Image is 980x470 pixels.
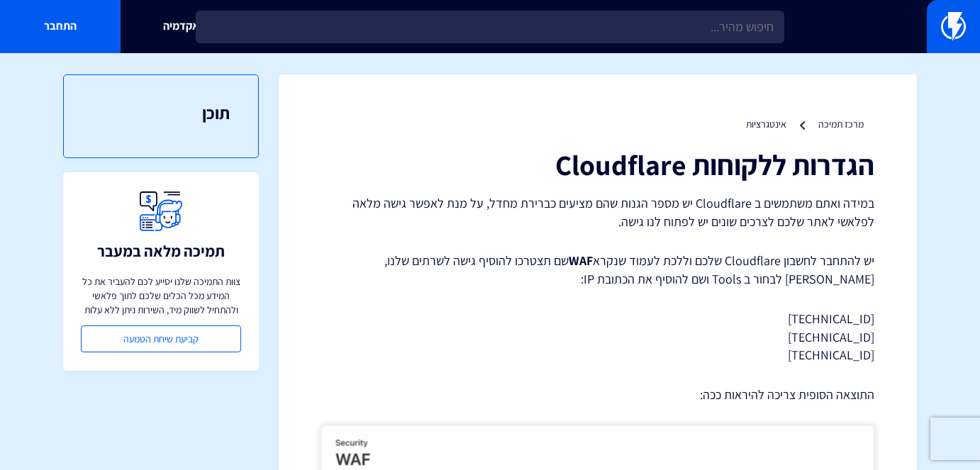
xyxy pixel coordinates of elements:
p: יש להתחבר לחשבון Cloudflare שלכם וללכת לעמוד שנקרא שם תצטרכו להוסיף גישה לשרתים שלנו, [PERSON_NAM... [321,252,874,288]
h1: הגדרות ללקוחות Cloudflare [321,149,874,180]
input: חיפוש מהיר... [196,11,784,43]
p: התוצאה הסופית צריכה להיראות ככה: [321,386,874,404]
h3: תמיכה מלאה במעבר [97,242,225,259]
a: קביעת שיחת הטמעה [81,325,241,352]
h3: תוכן [92,103,230,122]
strong: WAF [569,252,593,269]
p: [TECHNICAL_ID] [TECHNICAL_ID] [TECHNICAL_ID] [321,310,874,364]
p: במידה ואתם משתמשים ב Cloudflare יש מספר הגנות שהם מציעים כברירת מחדל, על מנת לאפשר גישה מלאה לפלא... [321,194,874,230]
p: צוות התמיכה שלנו יסייע לכם להעביר את כל המידע מכל הכלים שלכם לתוך פלאשי ולהתחיל לשווק מיד, השירות... [81,274,241,317]
a: אינטגרציות [746,118,786,130]
a: מרכז תמיכה [818,118,864,130]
